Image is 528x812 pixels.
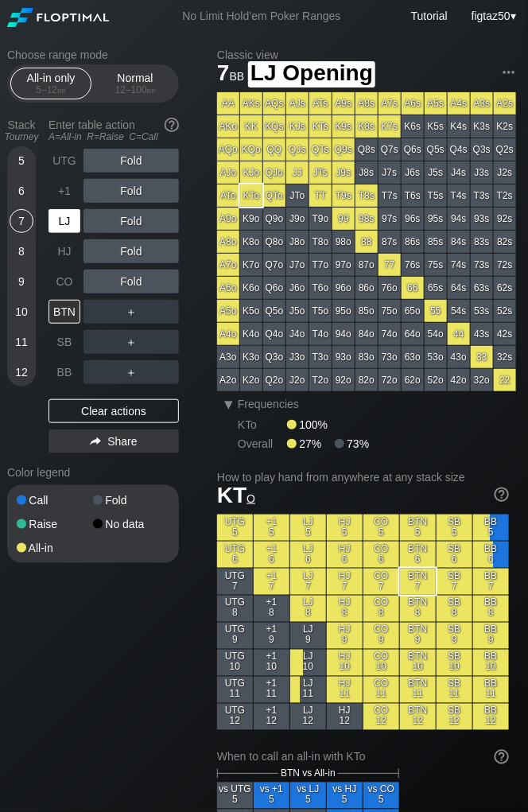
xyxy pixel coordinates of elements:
[7,460,179,485] div: Color legend
[217,471,509,484] h2: How to play hand from anywhere at any stack size
[327,542,363,568] div: HJ 6
[290,704,326,730] div: LJ 12
[217,483,255,507] span: KT
[437,515,472,541] div: SB 5
[290,515,326,541] div: LJ 5
[217,300,239,322] div: A5o
[309,369,332,391] div: T2o
[494,208,516,230] div: 92s
[448,161,470,184] div: J4s
[163,116,181,134] img: help.32db89a4.svg
[425,369,447,391] div: 52o
[332,185,355,207] div: T9s
[263,277,285,299] div: Q6o
[473,650,509,676] div: BB 10
[10,149,33,173] div: 5
[379,323,401,345] div: 74o
[494,231,516,253] div: 82s
[248,61,375,87] span: LJ Opening
[494,277,516,299] div: 62s
[254,677,289,703] div: +1 11
[10,330,33,354] div: 11
[309,92,332,115] div: ATs
[437,623,472,649] div: SB 9
[425,161,447,184] div: J5s
[355,161,378,184] div: J8s
[332,92,355,115] div: A9s
[425,231,447,253] div: 85s
[254,569,289,595] div: +1 7
[240,138,262,161] div: KQo
[286,208,309,230] div: J9o
[379,208,401,230] div: 97s
[217,369,239,391] div: A2o
[10,270,33,293] div: 9
[363,623,399,649] div: CO 9
[309,208,332,230] div: T9o
[471,115,493,138] div: K3s
[402,161,424,184] div: J6s
[363,596,399,622] div: CO 8
[355,300,378,322] div: 85o
[7,49,179,61] h2: Choose range mode
[327,596,363,622] div: HJ 8
[309,231,332,253] div: T8o
[286,277,309,299] div: J6o
[471,231,493,253] div: 83s
[309,115,332,138] div: KTs
[93,495,169,506] div: Fold
[217,346,239,368] div: A3o
[240,92,262,115] div: AKs
[238,398,299,410] span: Frequencies
[217,115,239,138] div: AKo
[286,346,309,368] div: J3o
[425,323,447,345] div: 54o
[471,323,493,345] div: 43s
[363,569,399,595] div: CO 7
[400,515,436,541] div: BTN 5
[286,185,309,207] div: JTo
[355,346,378,368] div: 83o
[400,704,436,730] div: BTN 12
[379,161,401,184] div: J7s
[263,231,285,253] div: Q8o
[472,10,511,22] span: figtaz50
[327,623,363,649] div: HJ 9
[286,254,309,276] div: J7o
[400,542,436,568] div: BTN 6
[240,208,262,230] div: K9o
[471,185,493,207] div: T3s
[49,149,80,173] div: UTG
[49,360,80,384] div: BB
[473,596,509,622] div: BB 8
[290,623,326,649] div: LJ 9
[425,254,447,276] div: 75s
[400,677,436,703] div: BTN 11
[402,185,424,207] div: T6s
[425,208,447,230] div: 95s
[493,486,511,503] img: help.32db89a4.svg
[217,161,239,184] div: AJo
[49,239,80,263] div: HJ
[286,92,309,115] div: AJs
[355,115,378,138] div: K8s
[402,369,424,391] div: 62o
[332,346,355,368] div: 93o
[240,300,262,322] div: K5o
[17,542,93,554] div: All-in
[17,84,84,95] div: 5 – 12
[90,437,101,446] img: share.864f2f62.svg
[217,231,239,253] div: A8o
[402,254,424,276] div: 76s
[494,161,516,184] div: J2s
[494,323,516,345] div: 42s
[49,270,80,293] div: CO
[99,68,172,99] div: Normal
[217,185,239,207] div: ATo
[10,239,33,263] div: 8
[355,208,378,230] div: 98s
[494,300,516,322] div: 52s
[327,569,363,595] div: HJ 7
[471,346,493,368] div: 33
[83,330,179,354] div: ＋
